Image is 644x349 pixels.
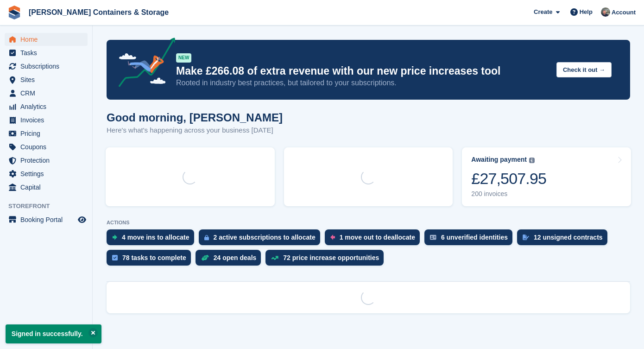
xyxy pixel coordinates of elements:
a: menu [5,167,88,180]
div: 78 tasks to complete [122,254,186,261]
span: Booking Portal [20,213,76,226]
span: Subscriptions [20,60,76,73]
span: CRM [20,87,76,100]
div: 12 unsigned contracts [534,234,603,241]
img: stora-icon-8386f47178a22dfd0bd8f6a31ec36ba5ce8667c1dd55bd0f319d3a0aa187defe.svg [7,6,21,19]
a: 1 move out to deallocate [325,229,424,250]
div: 72 price increase opportunities [283,254,379,261]
a: menu [5,213,88,226]
a: menu [5,154,88,167]
p: Signed in successfully. [6,324,101,343]
img: verify_identity-adf6edd0f0f0b5bbfe63781bf79b02c33cf7c696d77639b501bdc392416b5a36.svg [430,235,436,240]
a: 2 active subscriptions to allocate [199,229,325,250]
a: menu [5,114,88,127]
a: menu [5,181,88,194]
span: Analytics [20,100,76,113]
span: Tasks [20,46,76,59]
img: Adam Greenhalgh [601,7,610,17]
span: Help [580,7,593,17]
div: Awaiting payment [471,156,527,164]
span: Pricing [20,127,76,140]
a: [PERSON_NAME] Containers & Storage [25,5,172,20]
img: task-75834270c22a3079a89374b754ae025e5fb1db73e45f91037f5363f120a921f8.svg [112,255,118,260]
a: 24 open deals [196,250,266,270]
a: menu [5,46,88,59]
a: menu [5,100,88,113]
a: 4 move ins to allocate [107,229,199,250]
span: Create [534,7,552,17]
div: 24 open deals [214,254,257,261]
a: menu [5,87,88,100]
span: Invoices [20,114,76,127]
span: Capital [20,181,76,194]
span: Home [20,33,76,46]
p: Rooted in industry best practices, but tailored to your subscriptions. [176,78,549,88]
a: menu [5,140,88,153]
div: 2 active subscriptions to allocate [214,234,316,241]
span: Protection [20,154,76,167]
p: ACTIONS [107,220,630,226]
span: Storefront [8,202,92,211]
img: contract_signature_icon-13c848040528278c33f63329250d36e43548de30e8caae1d1a13099fd9432cc5.svg [523,235,529,240]
div: 6 unverified identities [441,234,508,241]
a: 78 tasks to complete [107,250,196,270]
a: menu [5,127,88,140]
a: Awaiting payment £27,507.95 200 invoices [462,147,631,206]
span: Sites [20,73,76,86]
p: Here's what's happening across your business [DATE] [107,125,283,136]
p: Make £266.08 of extra revenue with our new price increases tool [176,64,549,78]
img: move_ins_to_allocate_icon-fdf77a2bb77ea45bf5b3d319d69a93e2d87916cf1d5bf7949dd705db3b84f3ca.svg [112,235,117,240]
div: 200 invoices [471,190,546,198]
img: active_subscription_to_allocate_icon-d502201f5373d7db506a760aba3b589e785aa758c864c3986d89f69b8ff3... [204,235,209,241]
a: menu [5,60,88,73]
a: Preview store [76,214,88,225]
a: menu [5,33,88,46]
img: move_outs_to_deallocate_icon-f764333ba52eb49d3ac5e1228854f67142a1ed5810a6f6cc68b1a99e826820c5.svg [330,235,335,240]
img: icon-info-grey-7440780725fd019a000dd9b08b2336e03edf1995a4989e88bcd33f0948082b44.svg [529,158,535,163]
div: 1 move out to deallocate [340,234,415,241]
div: £27,507.95 [471,169,546,188]
span: Coupons [20,140,76,153]
img: deal-1b604bf984904fb50ccaf53a9ad4b4a5d6e5aea283cecdc64d6e3604feb123c2.svg [201,254,209,261]
div: 4 move ins to allocate [122,234,189,241]
a: 6 unverified identities [424,229,517,250]
img: price_increase_opportunities-93ffe204e8149a01c8c9dc8f82e8f89637d9d84a8eef4429ea346261dce0b2c0.svg [271,256,278,260]
button: Check it out → [556,62,612,77]
div: NEW [176,53,191,63]
h1: Good morning, [PERSON_NAME] [107,111,283,124]
a: menu [5,73,88,86]
span: Account [612,8,636,17]
a: 72 price increase opportunities [265,250,388,270]
img: price-adjustments-announcement-icon-8257ccfd72463d97f412b2fc003d46551f7dbcb40ab6d574587a9cd5c0d94... [111,38,176,90]
span: Settings [20,167,76,180]
a: 12 unsigned contracts [517,229,612,250]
